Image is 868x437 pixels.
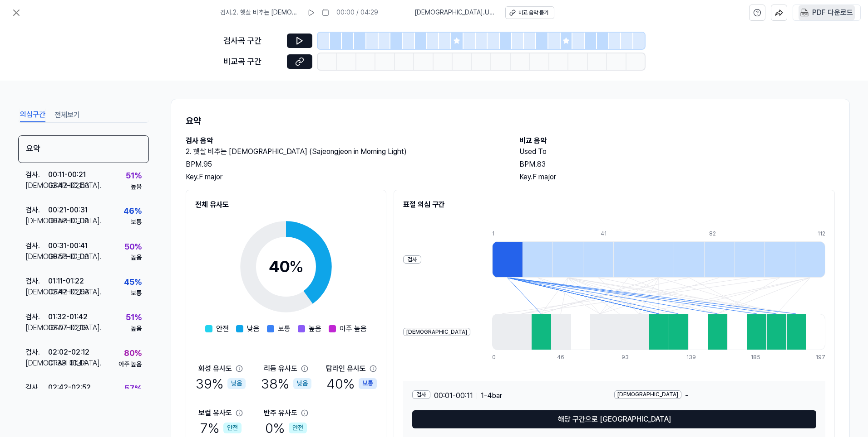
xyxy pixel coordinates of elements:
div: [DEMOGRAPHIC_DATA] [614,390,681,399]
div: 비교 음악 듣기 [518,9,548,17]
div: 00:31 - 00:41 [48,240,88,251]
span: 아주 높음 [340,323,367,334]
div: 46 % [123,205,142,218]
button: 비교 음악 듣기 [505,6,554,19]
div: 낮음 [227,378,246,389]
div: 82 [709,230,740,238]
div: 1 [492,230,523,238]
div: 검사 . [25,240,48,251]
div: 검사곡 구간 [223,34,281,48]
div: 01:11 - 01:22 [48,276,84,287]
img: PDF Download [800,9,809,17]
div: BPM. 83 [519,159,835,170]
div: 보통 [131,218,142,227]
div: 02:42 - 02:53 [48,180,89,191]
div: 139 [686,354,706,361]
div: 45 % [124,276,142,289]
div: [DEMOGRAPHIC_DATA] . [25,287,48,298]
div: 반주 유사도 [264,408,297,418]
button: 의심구간 [20,108,45,122]
div: 02:02 - 02:12 [48,347,89,358]
h2: 비교 음악 [519,135,835,146]
h2: 2. 햇살 비추는 [DEMOGRAPHIC_DATA] (Sajeongjeon in Morning Light) [186,146,501,157]
div: 57 % [124,382,142,395]
button: 전체보기 [54,108,80,122]
svg: help [753,8,761,17]
div: 51 % [126,311,142,324]
div: 보컬 유사도 [198,408,232,418]
div: 00:58 - 01:09 [48,251,89,262]
div: Key. F major [519,172,835,182]
span: 보통 [278,323,291,334]
div: [DEMOGRAPHIC_DATA] . [25,251,48,262]
div: 39 % [196,374,246,393]
div: 80 % [124,347,142,360]
div: 38 % [261,374,311,393]
span: 높음 [309,323,321,334]
div: 화성 유사도 [198,363,232,374]
span: % [289,257,304,276]
span: 1 - 4 bar [481,390,502,401]
div: 41 [601,230,631,238]
h2: 전체 유사도 [195,199,377,210]
div: [DEMOGRAPHIC_DATA] . [25,180,48,191]
div: 탑라인 유사도 [326,363,366,374]
div: 검사 [403,255,421,264]
div: PDF 다운로드 [812,7,853,19]
div: - [614,390,816,401]
div: 안전 [289,423,307,433]
h1: 요약 [186,114,835,128]
div: 00:58 - 01:09 [48,216,89,226]
div: 51 % [126,169,142,182]
span: 00:01 - 00:11 [434,390,473,401]
div: 리듬 유사도 [264,363,297,374]
div: BPM. 95 [186,159,501,170]
div: 46 [557,354,577,361]
div: 보통 [131,289,142,298]
div: 02:07 - 02:19 [48,322,88,333]
div: [DEMOGRAPHIC_DATA] . [25,216,48,226]
div: 검사 . [25,382,48,393]
div: 높음 [131,253,142,262]
img: share [775,9,783,17]
div: 02:42 - 02:52 [48,382,91,393]
div: 0 [492,354,512,361]
div: 보통 [359,378,377,389]
div: 00:00 / 04:29 [336,8,378,17]
div: 197 [816,354,825,361]
span: 낮음 [247,323,260,334]
div: [DEMOGRAPHIC_DATA] . [25,322,48,333]
div: 검사 . [25,347,48,358]
div: 112 [818,230,825,238]
span: 검사 . 2. 햇살 비추는 [DEMOGRAPHIC_DATA] (Sajeongjeon in Morning Light) [220,8,300,17]
div: 00:21 - 00:31 [48,205,88,216]
div: 안전 [223,423,242,433]
span: 안전 [216,323,229,334]
div: [DEMOGRAPHIC_DATA] . [25,358,48,369]
div: Key. F major [186,172,501,182]
div: 아주 높음 [118,360,142,369]
div: 검사 . [25,312,48,322]
div: 01:33 - 01:44 [48,358,88,369]
h2: 표절 의심 구간 [403,199,825,210]
div: 요약 [18,135,149,163]
div: 검사 . [25,169,48,180]
div: 185 [751,354,770,361]
div: 비교곡 구간 [223,55,281,68]
h2: Used To [519,146,835,157]
div: 40 [269,255,304,279]
h2: 검사 음악 [186,135,501,146]
div: 93 [621,354,641,361]
div: 높음 [131,324,142,333]
button: help [749,5,765,21]
button: 해당 구간으로 [GEOGRAPHIC_DATA] [412,410,816,428]
div: 검사 . [25,276,48,287]
div: 40 % [326,374,377,393]
div: 50 % [124,240,142,254]
div: [DEMOGRAPHIC_DATA] [403,328,470,336]
div: 01:32 - 01:42 [48,312,88,322]
button: PDF 다운로드 [799,5,855,20]
div: 검사 . [25,205,48,216]
div: 00:11 - 00:21 [48,169,86,180]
